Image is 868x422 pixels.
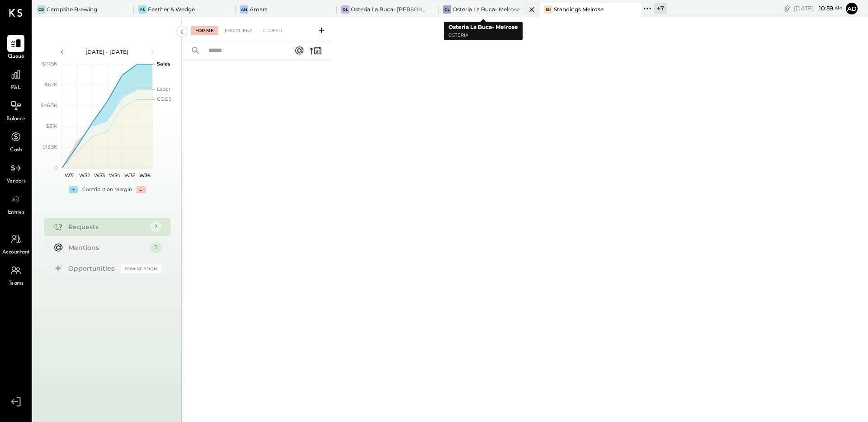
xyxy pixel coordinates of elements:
[109,172,121,178] text: W34
[6,115,25,123] span: Balance
[9,280,24,288] span: Teams
[151,242,161,253] div: 1
[341,5,349,14] div: OL
[351,5,425,13] div: Osteria La Buca- [PERSON_NAME][GEOGRAPHIC_DATA]
[148,5,195,13] div: Feather & Wedge
[151,221,161,232] div: 2
[0,262,31,288] a: Teams
[544,5,552,14] div: SM
[11,84,21,92] span: P&L
[8,53,24,61] span: Queue
[79,172,90,178] text: W32
[259,26,287,35] div: Closed
[137,186,146,193] div: -
[453,5,520,13] div: Osteria La Buca- Melrose
[554,5,604,13] div: Standings Melrose
[0,35,31,61] a: Queue
[68,222,146,231] div: Requests
[8,209,24,217] span: Entries
[250,5,268,13] div: Amara
[157,96,172,102] text: COGS
[10,146,22,155] span: Cash
[0,66,31,92] a: P&L
[41,102,57,108] text: $46.5K
[0,97,31,123] a: Balance
[157,61,170,67] text: Sales
[68,264,116,273] div: Opportunities
[46,123,57,129] text: $31K
[138,5,146,14] div: F&
[54,164,57,171] text: 0
[0,191,31,217] a: Entries
[794,4,842,13] div: [DATE]
[448,23,518,30] b: Osteria La Buca- Melrose
[68,243,146,252] div: Mentions
[240,5,248,14] div: Am
[0,230,31,257] a: Accountant
[42,144,57,150] text: $15.5K
[443,5,451,14] div: OL
[94,172,105,178] text: W33
[47,5,97,13] div: Campsite Brewing
[82,186,132,193] div: Contribution Margin
[139,172,150,178] text: W36
[448,32,518,39] p: Osteria
[6,178,26,186] span: Vendors
[157,86,170,92] text: Labor
[45,81,57,88] text: $62K
[37,5,45,14] div: CB
[124,172,135,178] text: W35
[844,1,859,16] button: Ad
[2,249,30,257] span: Accountant
[69,186,78,193] div: +
[0,159,31,186] a: Vendors
[42,61,57,67] text: $77.5K
[191,26,218,35] div: For Me
[0,128,31,155] a: Cash
[64,172,74,178] text: W31
[654,3,667,14] div: + 7
[69,48,146,56] div: [DATE] - [DATE]
[121,264,161,273] div: Coming Soon
[783,4,792,13] div: copy link
[220,26,257,35] div: For Client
